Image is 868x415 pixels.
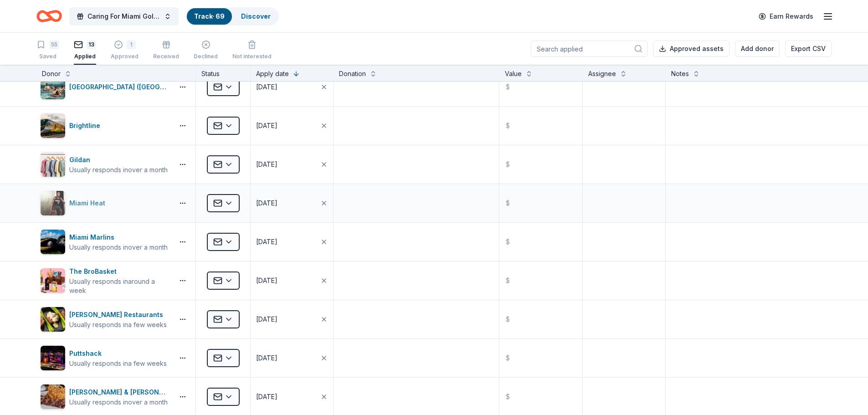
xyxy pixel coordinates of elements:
div: 13 [87,40,96,49]
button: Not interested [232,36,272,65]
img: Image for Miami Heat [41,191,65,215]
div: Donor [42,68,61,79]
div: Miami Marlins [69,232,168,243]
div: Assignee [588,68,616,79]
div: The BroBasket [69,266,170,277]
button: Image for Miami HeatMiami Heat [40,190,170,216]
button: 13Applied [74,36,96,65]
div: 55 [49,40,59,49]
button: Image for Four Seasons Resort (Orlando)[GEOGRAPHIC_DATA] ([GEOGRAPHIC_DATA]) [40,74,170,100]
button: Received [153,36,179,65]
button: Caring For Miami Golf Tournament [69,7,179,26]
div: [DATE] [256,391,277,402]
img: Image for Brightline [41,113,65,138]
div: Apply date [256,68,289,79]
div: Usually responds in over a month [69,243,168,252]
div: Puttshack [69,348,167,359]
button: Image for The BroBasketThe BroBasketUsually responds inaround a week [40,266,170,295]
button: Image for Perry's Restaurants[PERSON_NAME] RestaurantsUsually responds ina few weeks [40,307,170,332]
div: Gildan [69,154,168,165]
button: [DATE] [251,261,333,300]
div: [DATE] [256,314,277,325]
button: [DATE] [251,107,333,145]
button: Approved assets [653,41,729,57]
a: Track· 69 [194,12,225,20]
img: Image for Gildan [41,152,65,177]
button: [DATE] [251,184,333,222]
div: Received [153,53,179,60]
button: Track· 69Discover [186,7,279,26]
div: Usually responds in over a month [69,165,168,174]
button: [DATE] [251,68,333,106]
div: Value [505,68,522,79]
div: [PERSON_NAME] Restaurants [69,309,167,320]
button: Image for Smith & Wollensky[PERSON_NAME] & [PERSON_NAME]Usually responds inover a month [40,384,170,410]
div: Saved [36,53,59,60]
a: Discover [241,12,271,20]
div: [DATE] [256,275,277,286]
button: 55Saved [36,36,59,65]
div: [DATE] [256,120,277,131]
div: 1 [127,40,136,49]
div: [DATE] [256,198,277,209]
div: [DATE] [256,159,277,170]
div: Miami Heat [69,198,109,209]
div: Usually responds in a few weeks [69,320,167,329]
div: Declined [194,53,218,60]
div: Approved [111,53,139,60]
button: [DATE] [251,339,333,377]
img: Image for Puttshack [41,346,65,370]
button: Export CSV [785,41,832,57]
input: Search applied [531,41,647,57]
div: Usually responds in around a week [69,277,170,295]
img: Image for Miami Marlins [41,230,65,254]
button: Image for Miami MarlinsMiami MarlinsUsually responds inover a month [40,229,170,255]
span: Caring For Miami Golf Tournament [87,11,160,22]
div: Status [196,65,251,81]
div: Donation [339,68,366,79]
button: Declined [194,36,218,65]
div: Not interested [232,53,272,60]
img: Image for Smith & Wollensky [41,384,65,409]
button: Image for PuttshackPuttshackUsually responds ina few weeks [40,345,170,371]
button: Image for BrightlineBrightline [40,113,170,138]
div: Notes [671,68,689,79]
button: Image for GildanGildanUsually responds inover a month [40,152,170,177]
button: 1Approved [111,36,139,65]
img: Image for The BroBasket [41,268,65,293]
a: Home [36,5,62,27]
div: Applied [74,53,96,60]
a: Earn Rewards [753,8,819,25]
button: [DATE] [251,300,333,338]
div: [DATE] [256,236,277,247]
div: Brightline [69,120,104,131]
div: [DATE] [256,353,277,364]
div: [PERSON_NAME] & [PERSON_NAME] [69,387,170,398]
img: Image for Perry's Restaurants [41,307,65,332]
div: Usually responds in a few weeks [69,359,167,368]
div: [GEOGRAPHIC_DATA] ([GEOGRAPHIC_DATA]) [69,82,170,92]
div: Usually responds in over a month [69,398,170,407]
button: [DATE] [251,223,333,261]
button: [DATE] [251,145,333,184]
button: Add donor [735,41,780,57]
img: Image for Four Seasons Resort (Orlando) [41,75,65,99]
div: [DATE] [256,82,277,92]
